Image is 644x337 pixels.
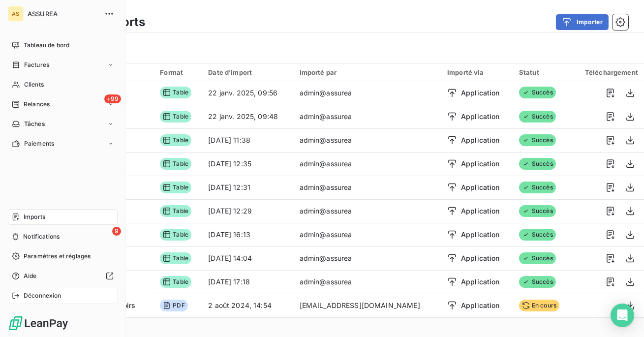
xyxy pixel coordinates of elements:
span: Tableau de bord [24,41,69,50]
span: Application [461,253,500,263]
a: +99Relances [8,96,118,112]
span: Application [461,112,500,122]
div: Téléchargement [577,68,638,76]
span: Table [160,276,191,288]
div: AS [8,6,24,22]
a: Clients [8,77,118,92]
td: 2 août 2024, 14:54 [202,294,293,317]
td: 22 janv. 2025, 09:56 [202,81,293,105]
span: Paiements [24,139,54,148]
a: Factures [8,57,118,73]
a: Imports [8,209,118,225]
td: admin@assurea [294,199,442,223]
span: Application [461,183,500,192]
img: Logo LeanPay [8,315,69,331]
span: Application [461,206,500,216]
td: admin@assurea [294,105,442,128]
span: Factures [24,61,49,69]
td: [DATE] 12:31 [202,176,293,199]
span: Tâches [24,120,45,128]
td: admin@assurea [294,176,442,199]
span: +99 [104,94,121,103]
td: [DATE] 16:13 [202,223,293,246]
span: Table [160,134,191,146]
td: admin@assurea [294,270,442,294]
td: [DATE] 17:18 [202,270,293,294]
span: Succès [519,276,556,288]
span: Succès [519,252,556,264]
span: Table [160,205,191,217]
span: Table [160,252,191,264]
td: [EMAIL_ADDRESS][DOMAIN_NAME] [294,294,442,317]
span: Aide [24,272,37,280]
span: 9 [112,227,121,236]
span: Table [160,229,191,241]
span: Succès [519,111,556,123]
span: Table [160,87,191,98]
span: Paramètres et réglages [24,252,91,261]
a: Tableau de bord [8,37,118,53]
span: Succès [519,134,556,146]
span: Notifications [23,232,60,241]
a: Aide [8,268,118,284]
td: admin@assurea [294,246,442,270]
span: Succès [519,158,556,170]
a: Tâches [8,116,118,132]
div: Open Intercom Messenger [611,304,634,327]
span: Application [461,88,500,98]
span: Succès [519,229,556,241]
span: Application [461,230,500,240]
div: Importé via [447,68,507,76]
span: Clients [24,80,44,89]
span: Succès [519,205,556,217]
span: En cours [519,300,559,311]
div: Statut [519,68,566,76]
td: [DATE] 14:04 [202,246,293,270]
td: admin@assurea [294,152,442,176]
td: [DATE] 11:38 [202,128,293,152]
span: Table [160,111,191,123]
span: Application [461,135,500,145]
span: Application [461,277,500,287]
div: Date d’import [208,68,287,76]
div: Format [160,68,196,76]
a: Paiements [8,136,118,152]
a: Paramètres et réglages [8,248,118,264]
span: Imports [24,213,45,221]
span: Succès [519,87,556,98]
span: Relances [24,100,50,109]
button: Importer [556,14,609,30]
span: Table [160,158,191,170]
div: Importé par [300,68,436,76]
span: Application [461,159,500,169]
td: admin@assurea [294,81,442,105]
td: admin@assurea [294,128,442,152]
td: admin@assurea [294,223,442,246]
span: Table [160,182,191,193]
td: 22 janv. 2025, 09:48 [202,105,293,128]
td: [DATE] 12:29 [202,199,293,223]
span: ASSUREA [28,10,98,18]
span: PDF [160,300,187,311]
span: Application [461,301,500,310]
span: Succès [519,182,556,193]
span: Déconnexion [24,291,61,300]
td: [DATE] 12:35 [202,152,293,176]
